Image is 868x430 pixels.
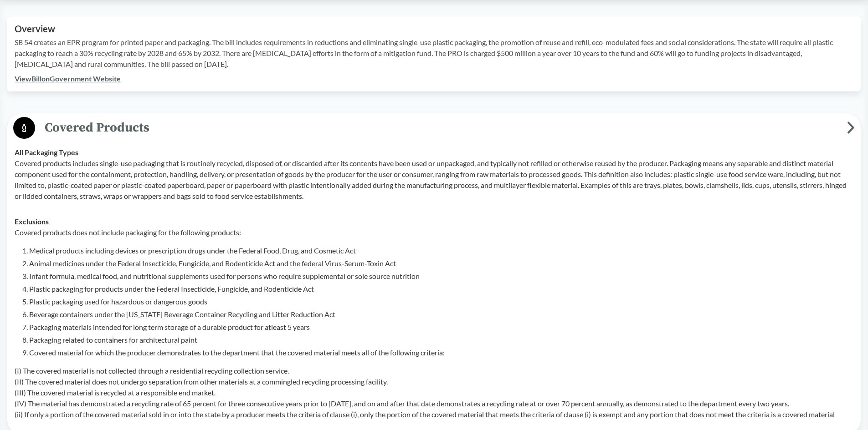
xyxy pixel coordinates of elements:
[29,258,853,269] li: Animal medicines under the Federal Insecticide, Fungicide, and Rodenticide Act and the federal Vi...
[10,116,858,140] button: Covered Products
[15,74,121,83] a: ViewBillonGovernment Website
[35,117,847,138] span: Covered Products
[29,309,853,320] li: Beverage containers under the [US_STATE] Beverage Container Recycling and Litter Reduction Act
[29,271,853,282] li: Infant formula, medical food, and nutritional supplements used for persons who require supplement...
[29,296,853,307] li: Plastic packaging used for hazardous or dangerous goods
[15,148,78,157] strong: All Packaging Types
[29,322,853,333] li: Packaging materials intended for long term storage of a durable product for atleast 5 years
[29,347,853,358] li: Covered material for which the producer demonstrates to the department that the covered material ...
[15,227,853,238] p: Covered products does not include packaging for the following products:
[15,217,49,226] strong: Exclusions
[29,334,853,345] li: Packaging related to containers for architectural paint
[15,24,853,34] h2: Overview
[15,158,853,202] p: Covered products includes single-use packaging that is routinely recycled, disposed of, or discar...
[29,245,853,256] li: Medical products including devices or prescription drugs under the Federal Food, Drug, and Cosmet...
[15,37,853,70] p: SB 54 creates an EPR program for printed paper and packaging. The bill includes requirements in r...
[15,365,853,420] p: (I) The covered material is not collected through a residential recycling collection service. (II...
[29,283,853,294] li: Plastic packaging for products under the Federal Insecticide, Fungicide, and Rodenticide Act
